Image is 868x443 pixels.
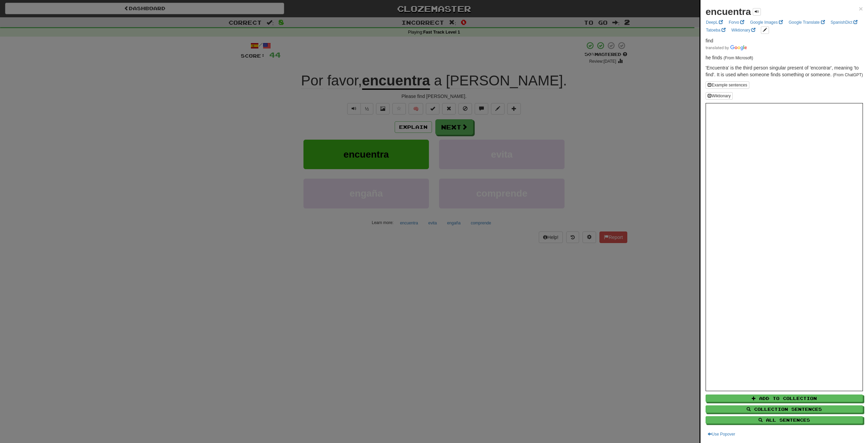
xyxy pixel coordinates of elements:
button: Wiktionary [706,92,733,100]
small: (From ChatGPT) [833,73,863,77]
button: All Sentences [706,416,863,424]
span: find [706,38,713,43]
button: Use Popover [706,430,737,438]
button: Collection Sentences [706,405,863,413]
p: he finds [706,54,863,61]
a: Tatoeba [704,26,728,34]
a: Google Translate [787,19,827,26]
a: Google Images [748,19,785,26]
a: DeepL [704,19,725,26]
button: edit links [761,26,769,34]
p: 'Encuentra' is the third person singular present of 'encontrar', meaning 'to find'. It is used wh... [706,64,863,78]
span: × [859,5,863,13]
small: (From Microsoft) [724,56,753,60]
strong: encuentra [706,6,751,17]
button: Close [859,5,863,12]
a: SpanishDict [829,19,860,26]
a: Forvo [727,19,746,26]
button: Add to Collection [706,395,863,402]
img: Color short [706,45,747,51]
a: Wiktionary [729,26,757,34]
button: Example sentences [706,81,749,89]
